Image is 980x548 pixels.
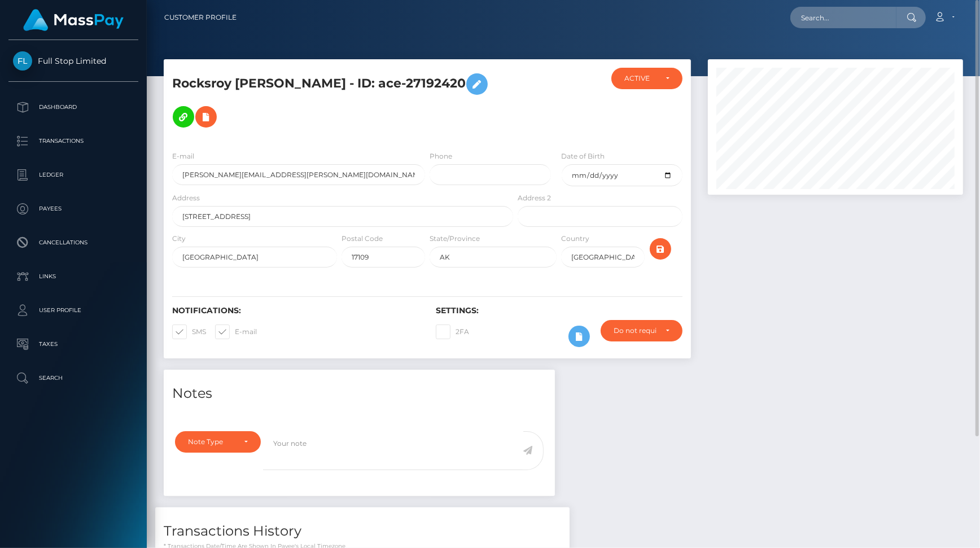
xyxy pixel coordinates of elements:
button: Note Type [175,431,261,453]
h5: Rocksroy [PERSON_NAME] - ID: ace-27192420 [172,68,507,133]
label: State/Province [430,234,480,244]
a: User Profile [8,296,138,325]
h4: Transactions History [164,521,561,541]
a: Links [8,262,138,291]
div: ACTIVE [624,74,657,83]
div: Note Type [188,437,235,446]
label: Country [561,234,589,244]
p: Ledger [13,166,134,183]
h6: Notifications: [172,306,419,315]
p: User Profile [13,302,134,319]
a: Payees [8,195,138,223]
label: Address 2 [518,193,551,203]
button: ACTIVE [611,68,683,89]
label: Phone [430,151,452,161]
p: Payees [13,200,134,217]
span: Full Stop Limited [8,56,138,66]
button: Do not require [601,320,683,341]
label: City [172,234,186,244]
a: Search [8,364,138,392]
label: SMS [172,325,206,339]
label: Postal Code [342,234,383,244]
a: Dashboard [8,93,138,121]
h6: Settings: [436,306,683,315]
p: Taxes [13,336,134,353]
div: Do not require [614,326,657,335]
a: Customer Profile [164,6,237,29]
label: Address [172,193,200,203]
a: Transactions [8,127,138,155]
p: Cancellations [13,234,134,251]
a: Taxes [8,330,138,358]
img: MassPay Logo [23,9,124,31]
input: Search... [790,7,896,28]
label: E-mail [172,151,194,161]
label: 2FA [436,325,469,339]
a: Cancellations [8,229,138,257]
p: Transactions [13,133,134,150]
a: Ledger [8,161,138,189]
p: Search [13,370,134,387]
img: Full Stop Limited [13,51,32,71]
label: E-mail [215,325,257,339]
p: Links [13,268,134,285]
label: Date of Birth [562,151,605,161]
p: Dashboard [13,99,134,116]
h4: Notes [172,384,546,404]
